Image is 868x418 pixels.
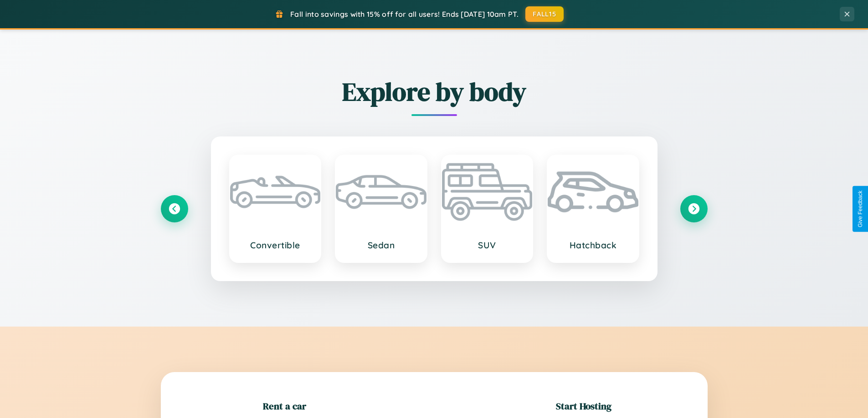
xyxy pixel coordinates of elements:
[161,74,708,109] h2: Explore by body
[525,6,564,22] button: FALL15
[857,191,863,227] div: Give Feedback
[345,240,417,251] h3: Sedan
[451,240,524,251] h3: SUV
[239,240,312,251] h3: Convertible
[557,240,629,251] h3: Hatchback
[556,399,611,413] h2: Start Hosting
[263,399,306,413] h2: Rent a car
[290,10,519,19] span: Fall into savings with 15% off for all users! Ends [DATE] 10am PT.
